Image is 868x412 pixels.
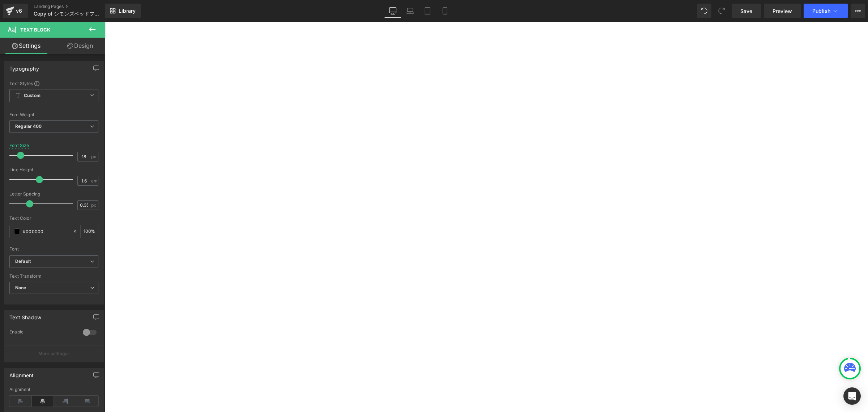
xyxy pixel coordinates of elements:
[9,368,34,378] div: Alignment
[4,345,103,362] button: More settings
[34,11,103,17] span: Copy of シモンズベッドフェア 0906
[3,4,28,18] a: v6
[9,310,41,320] div: Text Shadow
[81,225,98,238] div: %
[15,285,26,290] b: None
[14,6,24,16] div: v6
[34,4,117,9] a: Landing Pages
[119,8,136,14] span: Library
[804,4,848,18] button: Publish
[9,247,98,252] div: Font
[24,93,41,99] b: Custom
[401,4,419,18] a: Laptop
[15,123,42,129] b: Regular 400
[9,143,29,148] div: Font Size
[15,258,31,265] i: Default
[91,154,97,159] span: px
[419,4,436,18] a: Tablet
[105,4,141,18] a: New Library
[20,27,50,33] span: Text Block
[714,4,729,18] button: Redo
[9,192,98,197] div: Letter Spacing
[9,80,98,86] div: Text Styles
[9,387,98,392] div: Alignment
[384,4,401,18] a: Desktop
[764,4,801,18] a: Preview
[812,8,830,14] span: Publish
[23,227,69,235] input: Color
[851,4,865,18] button: More
[9,329,76,337] div: Enable
[9,167,98,172] div: Line Height
[9,274,98,279] div: Text Transform
[9,216,98,221] div: Text Color
[697,4,711,18] button: Undo
[54,38,106,54] a: Design
[38,350,67,357] p: More settings
[740,7,752,15] span: Save
[843,387,861,405] div: Open Intercom Messenger
[91,203,97,207] span: px
[9,62,39,72] div: Typography
[773,7,792,15] span: Preview
[9,112,98,117] div: Font Weight
[91,178,97,183] span: em
[436,4,454,18] a: Mobile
